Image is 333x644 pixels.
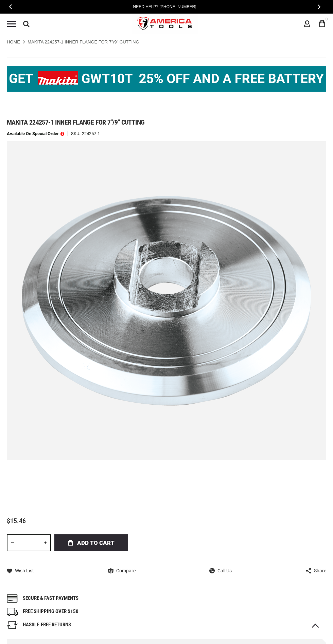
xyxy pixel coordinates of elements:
div: HASSLE-FREE RETURNS [23,621,71,628]
span: Next [318,4,320,9]
div: 224257-1 [82,131,100,136]
span: Share [314,568,326,573]
span: Wish List [15,568,34,573]
strong: SKU [71,131,82,136]
img: payments [7,594,18,603]
button: Add to Cart [54,534,128,551]
img: shipping [7,608,18,616]
img: America Tools [132,11,198,37]
span: Call Us [217,568,232,573]
img: MAKITA 224257-1 INNER FLANGE FOR 7"/9" CUTTING [22,156,311,445]
a: Need Help? [PHONE_NUMBER] [131,3,198,10]
span: 0 [326,17,328,21]
a: Home [7,39,20,45]
a: Wish List [7,568,34,574]
a: Call Us [209,568,232,574]
span: Makita 224257-1 inner flange for 7"/9" cutting [7,118,144,126]
a: 0 [316,17,329,30]
img: BOGO: Buy the Makita® XGT IMpact Wrench (GWT10T), get the BL4040 4ah Battery FREE! [7,66,326,92]
strong: MAKITA 224257-1 INNER FLANGE FOR 7"/9" CUTTING [28,39,139,44]
span: Add to Cart [77,534,115,551]
a: Compare [108,568,136,574]
div: Secure & fast payments [23,595,78,602]
span: Previous [9,4,12,9]
span: $15.46 [7,517,26,525]
div: FREE SHIPPING OVER $150 [23,608,78,615]
iframe: Secure express checkout frame [130,541,221,544]
div: Menu [7,21,16,27]
img: returns [7,621,18,629]
span: Compare [116,568,136,573]
p: Available on Special Order [7,131,64,136]
a: store logo [132,11,198,37]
